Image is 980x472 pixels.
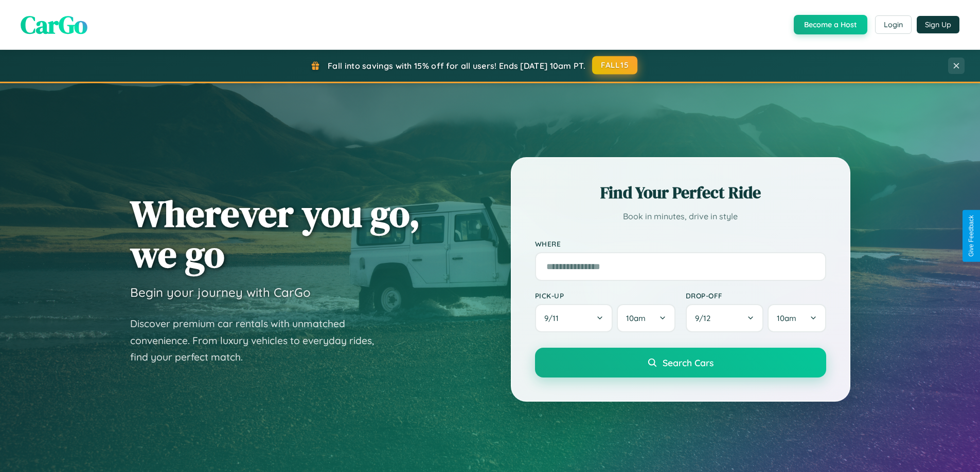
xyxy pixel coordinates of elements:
button: FALL15 [592,56,637,74]
span: Fall into savings with 15% off for all users! Ends [DATE] 10am PT. [328,61,585,71]
label: Where [535,239,826,248]
span: CarGo [21,8,87,42]
button: 10am [768,304,826,332]
button: Search Cars [535,348,826,377]
label: Drop-off [686,291,826,300]
button: 9/12 [686,304,764,332]
button: 10am [617,304,675,332]
button: Sign Up [917,16,959,33]
button: Login [875,15,912,34]
p: Book in minutes, drive in style [535,209,826,224]
h3: Begin your journey with CarGo [130,285,311,300]
p: Discover premium car rentals with unmatched convenience. From luxury vehicles to everyday rides, ... [130,315,387,366]
button: 9/11 [535,304,613,332]
label: Pick-up [535,291,675,300]
h2: Find Your Perfect Ride [535,181,826,204]
h1: Wherever you go, we go [130,193,420,274]
span: 10am [777,313,796,323]
span: Search Cars [663,357,714,368]
div: Give Feedback [968,215,975,257]
span: 9 / 11 [544,313,564,323]
span: 9 / 12 [695,313,716,323]
span: 10am [626,313,646,323]
button: Become a Host [794,15,867,34]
